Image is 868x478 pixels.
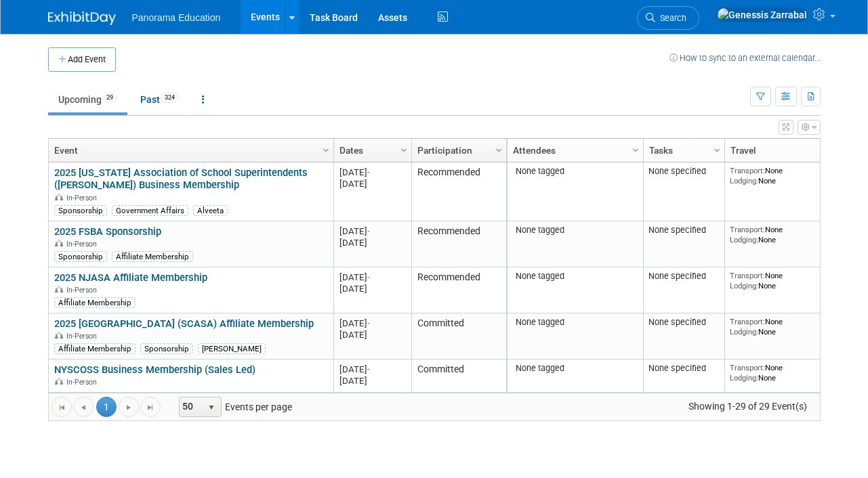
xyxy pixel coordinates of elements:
[54,225,161,238] a: 2025 FSBA Sponsorship
[730,317,827,336] div: None None
[66,240,101,248] span: In-Person
[648,317,719,328] div: None specified
[339,178,405,190] div: [DATE]
[318,139,333,159] a: Column Settings
[140,343,193,354] div: Sponsorship
[367,364,370,374] span: -
[411,267,506,313] td: Recommended
[730,271,827,290] div: None None
[367,226,370,236] span: -
[54,205,107,216] div: Sponsorship
[161,93,179,103] span: 324
[161,397,306,417] span: Events per page
[398,145,409,156] span: Column Settings
[628,139,643,159] a: Column Settings
[709,139,724,159] a: Column Settings
[818,139,833,159] a: Column Settings
[512,317,638,328] div: None tagged
[112,205,188,216] div: Government Affairs
[339,283,405,295] div: [DATE]
[730,281,758,290] span: Lodging:
[513,139,634,162] a: Attendees
[55,286,63,292] img: In-Person Event
[96,397,117,417] span: 1
[48,47,116,72] button: Add Event
[54,364,255,376] a: NYSCOSS Business Membership (Sales Led)
[112,251,193,262] div: Affiliate Membership
[730,317,765,326] span: Transport:
[55,240,63,246] img: In-Person Event
[512,271,638,282] div: None tagged
[730,363,765,372] span: Transport:
[411,313,506,360] td: Committed
[119,397,139,417] a: Go to the next page
[669,53,821,63] a: How to sync to an external calendar...
[649,139,716,162] a: Tasks
[648,225,719,236] div: None specified
[54,343,136,354] div: Affiliate Membership
[48,87,127,112] a: Upcoming29
[66,194,101,202] span: In-Person
[66,378,101,387] span: In-Person
[367,272,370,282] span: -
[411,162,506,221] td: Recommended
[676,397,819,416] span: Showing 1-29 of 29 Event(s)
[730,176,758,186] span: Lodging:
[367,318,370,328] span: -
[140,397,161,417] a: Go to the last page
[730,373,758,383] span: Lodging:
[512,363,638,374] div: None tagged
[730,363,827,383] div: None None
[123,402,134,413] span: Go to the next page
[339,271,405,283] div: [DATE]
[198,343,266,354] div: [PERSON_NAME]
[730,166,765,175] span: Transport:
[339,375,405,387] div: [DATE]
[339,329,405,341] div: [DATE]
[321,145,331,156] span: Column Settings
[411,360,506,393] td: Committed
[78,402,89,413] span: Go to the previous page
[130,87,189,112] a: Past324
[54,139,325,162] a: Event
[55,332,63,339] img: In-Person Event
[339,225,405,237] div: [DATE]
[367,167,370,177] span: -
[630,145,641,156] span: Column Settings
[66,332,101,341] span: In-Person
[396,139,411,159] a: Column Settings
[730,225,765,234] span: Transport:
[730,225,827,244] div: None None
[512,166,638,177] div: None tagged
[730,327,758,336] span: Lodging:
[339,139,402,162] a: Dates
[54,318,314,330] a: 2025 [GEOGRAPHIC_DATA] (SCASA) Affiliate Membership
[54,297,136,308] div: Affiliate Membership
[655,13,686,23] span: Search
[411,221,506,267] td: Recommended
[54,271,207,284] a: 2025 NJASA Affiliate Membership
[717,7,808,22] img: Genessis Zarrabal
[730,139,824,162] a: Travel
[56,402,67,413] span: Go to the first page
[66,286,101,295] span: In-Person
[637,6,699,30] a: Search
[648,166,719,177] div: None specified
[730,166,827,186] div: None None
[339,364,405,375] div: [DATE]
[730,235,758,244] span: Lodging:
[206,402,217,413] span: select
[55,194,63,200] img: In-Person Event
[339,237,405,248] div: [DATE]
[339,318,405,329] div: [DATE]
[51,397,72,417] a: Go to the first page
[73,397,94,417] a: Go to the previous page
[132,12,221,23] span: Panorama Education
[54,251,107,262] div: Sponsorship
[145,402,156,413] span: Go to the last page
[102,93,117,103] span: 29
[648,363,719,374] div: None specified
[711,145,722,156] span: Column Settings
[193,205,228,216] div: Alveeta
[730,271,765,280] span: Transport:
